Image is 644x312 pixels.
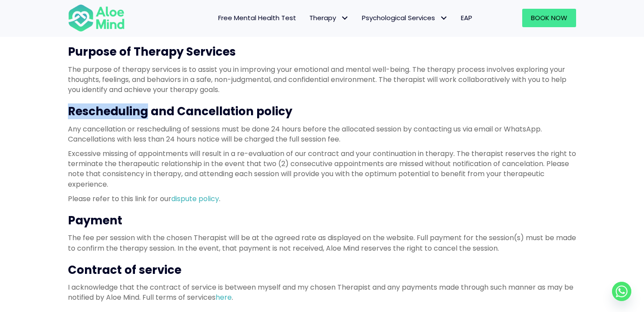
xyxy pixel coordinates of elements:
p: I acknowledge that the contract of service is between myself and my chosen Therapist and any paym... [68,282,576,302]
h3: Purpose of Therapy Services [68,44,576,60]
span: Psychological Services [362,13,448,22]
a: Whatsapp [612,282,631,301]
h3: Contract of service [68,262,576,278]
span: Therapy [309,13,349,22]
span: Book Now [531,13,567,22]
span: Therapy: submenu [338,12,351,25]
p: The purpose of therapy services is to assist you in improving your emotional and mental well-bein... [68,64,576,95]
p: Please refer to this link for our . [68,194,576,204]
a: Free Mental Health Test [212,9,303,27]
a: EAP [454,9,479,27]
a: TherapyTherapy: submenu [303,9,355,27]
span: Free Mental Health Test [218,13,296,22]
img: Aloe mind Logo [68,4,125,32]
p: Any cancellation or rescheduling of sessions must be done 24 hours before the allocated session b... [68,124,576,144]
a: here [216,292,232,302]
h3: Rescheduling and Cancellation policy [68,103,576,119]
nav: Menu [136,9,479,27]
span: EAP [461,13,472,22]
a: Psychological ServicesPsychological Services: submenu [355,9,454,27]
h3: Payment [68,213,576,228]
span: Psychological Services: submenu [437,12,450,25]
a: Book Now [522,9,576,27]
p: The fee per session with the chosen Therapist will be at the agreed rate as displayed on the webs... [68,233,576,253]
a: dispute policy [171,194,219,204]
p: Excessive missing of appointments will result in a re-evaluation of our contract and your continu... [68,149,576,189]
